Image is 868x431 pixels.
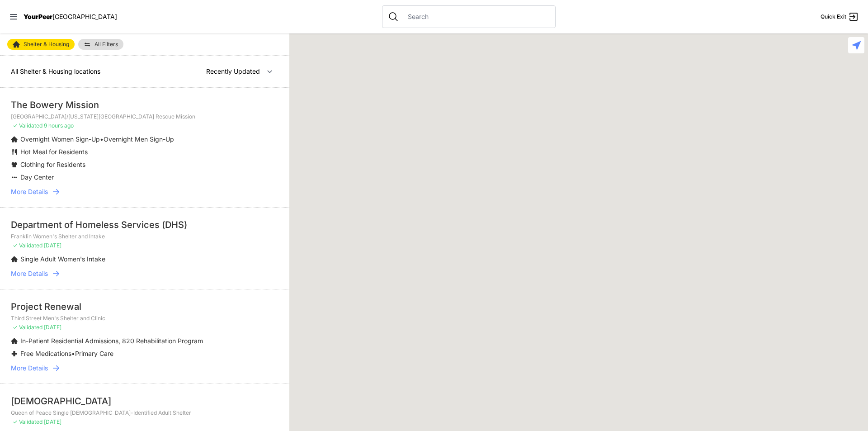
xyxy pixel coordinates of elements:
[11,187,278,196] a: More Details
[20,148,88,156] span: Hot Meal for Residents
[724,47,735,62] div: Franklin Women's Shelter and Intake
[11,364,278,373] a: More Details
[749,69,760,83] div: Bronx
[647,318,659,332] div: Queens - Main Office
[94,42,118,47] span: All Filters
[632,136,644,150] div: Bailey House, Inc.
[7,39,75,50] a: Shelter & Housing
[11,269,48,278] span: More Details
[20,255,105,263] span: Single Adult Women's Intake
[11,409,278,417] p: Queen of Peace Single [DEMOGRAPHIC_DATA]-Identified Adult Shelter
[52,13,117,20] span: [GEOGRAPHIC_DATA]
[104,135,174,143] span: Overnight Men Sign-Up
[75,350,113,357] span: Primary Care
[100,135,104,143] span: •
[499,403,510,417] div: Third Street Men's Shelter and Clinic
[13,242,42,249] span: ✓ Validated
[13,324,42,331] span: ✓ Validated
[642,90,653,105] div: Upper West Side, Closed
[11,99,278,111] div: The Bowery Mission
[821,13,846,20] span: Quick Exit
[11,113,278,120] p: [GEOGRAPHIC_DATA]/[US_STATE][GEOGRAPHIC_DATA] Rescue Mission
[11,187,48,196] span: More Details
[20,173,54,181] span: Day Center
[44,418,61,425] span: [DATE]
[11,315,278,322] p: Third Street Men's Shelter and Clinic
[13,418,42,425] span: ✓ Validated
[11,67,100,75] span: All Shelter & Housing locations
[44,324,61,331] span: [DATE]
[683,92,694,107] div: Queen of Peace Single Male-Identified Adult Shelter
[490,320,501,335] div: Antonio Olivieri Drop-in Center
[488,322,499,336] div: ServiceLine
[543,351,555,366] div: 30th Street Intake Center for Men
[524,335,536,350] div: Mainchance Adult Drop-in Center
[656,196,667,211] div: Keener Men's Shelter
[11,300,278,313] div: Project Renewal
[24,14,117,19] a: YourPeer[GEOGRAPHIC_DATA]
[11,233,278,240] p: Franklin Women's Shelter and Intake
[698,93,709,107] div: The Bronx Pride Center
[20,337,203,345] span: In-Patient Residential Admissions, 820 Rehabilitation Program
[11,269,278,278] a: More Details
[20,350,71,357] span: Free Medications
[24,13,52,20] span: YourPeer
[44,242,61,249] span: [DATE]
[11,218,278,231] div: Department of Homeless Services (DHS)
[20,135,100,143] span: Overnight Women Sign-Up
[11,364,48,373] span: More Details
[44,122,74,129] span: 9 hours ago
[24,42,69,47] span: Shelter & Housing
[71,350,75,357] span: •
[598,100,609,115] div: Queen of Peace Single Female-Identified Adult Shelter
[765,86,777,100] div: Living Room 24-Hour Drop-In Center
[78,39,123,50] a: All Filters
[821,11,859,22] a: Quick Exit
[402,12,550,21] input: Search
[330,387,341,402] div: Main Location
[11,395,278,407] div: [DEMOGRAPHIC_DATA]
[20,161,85,168] span: Clothing for Residents
[718,91,730,106] div: Hunts Point Multi-Service Center
[13,122,42,129] span: ✓ Validated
